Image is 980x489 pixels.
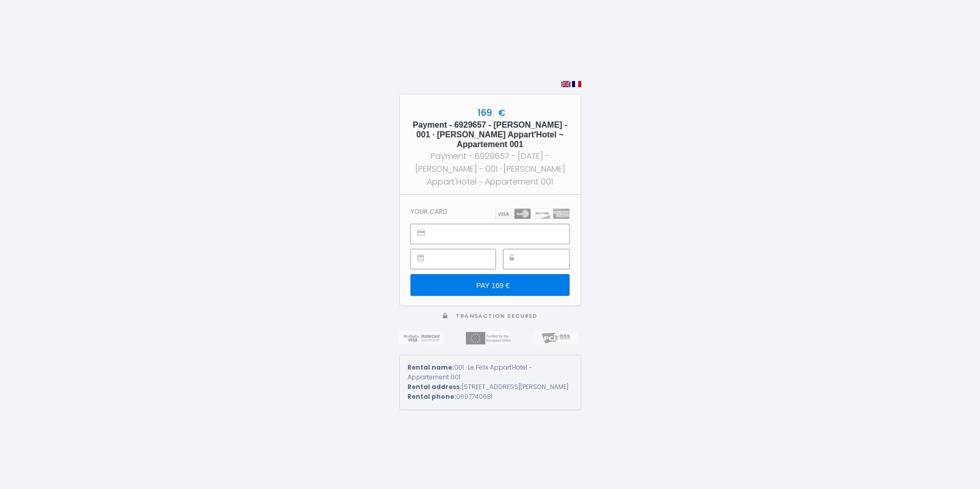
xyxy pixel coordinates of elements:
h5: Payment - 6929657 - [PERSON_NAME] - 001 · [PERSON_NAME] Appart'Hotel ~ Appartement 001 [409,120,571,150]
iframe: Bezpečný zadávací rámec pre číslo karty [434,225,568,243]
img: carts.png [495,209,569,219]
div: [STREET_ADDRESS][PERSON_NAME] [407,382,573,392]
div: 001 · Le Félix Appart'Hotel ~ Appartement 001 [407,363,573,382]
span: Transaction secured [456,312,537,320]
iframe: Secure payment input frame [526,250,569,269]
span: 169 € [475,107,505,119]
img: fr.png [572,81,581,87]
div: Payment - 6929657 - [DATE] - [PERSON_NAME] - 001 · [PERSON_NAME] Appart'Hotel ~ Appartement 001 [409,150,571,188]
iframe: Secure payment input frame [434,250,495,269]
img: en.png [561,81,570,87]
h3: Your card [411,208,447,215]
input: PAY 169 € [411,274,569,296]
strong: Rental phone: [407,392,456,401]
strong: Rental address: [407,382,462,391]
div: 0607740681 [407,392,573,402]
strong: Rental name: [407,363,454,372]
